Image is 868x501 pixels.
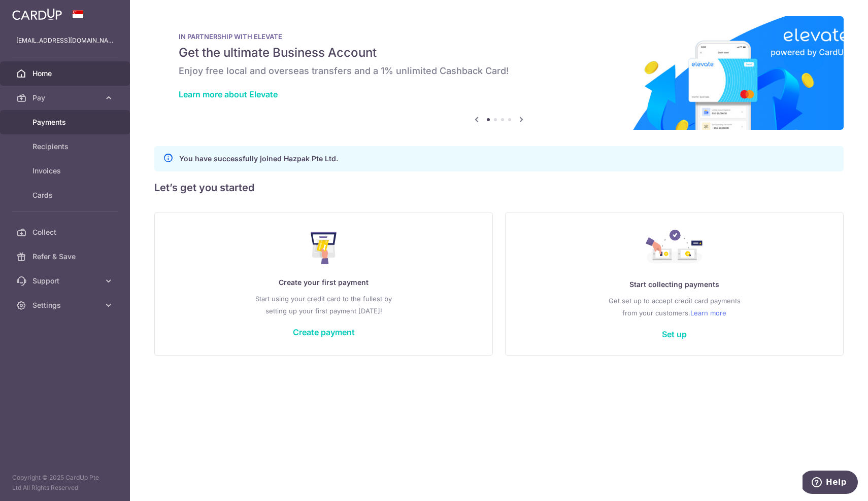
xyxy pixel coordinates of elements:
img: Collect Payment [646,230,704,266]
p: Start using your credit card to the fullest by setting up your first payment [DATE]! [175,293,472,317]
img: Make Payment [311,232,337,264]
a: Set up [662,329,687,339]
img: CardUp [12,8,62,20]
span: Home [32,68,99,79]
a: Create payment [293,327,355,337]
span: Recipients [32,141,99,152]
p: Start collecting payments [526,278,823,291]
h5: Let’s get you started [154,180,844,196]
p: IN PARTNERSHIP WITH ELEVATE [179,32,819,41]
h6: Enjoy free local and overseas transfers and a 1% unlimited Cashback Card! [179,65,819,77]
img: Renovation banner [154,16,844,130]
p: You have successfully joined Hazpak Pte Ltd. [179,153,338,165]
span: Pay [32,93,99,103]
a: Learn more [690,307,726,319]
span: Settings [32,300,99,310]
p: Create your first payment [175,276,472,289]
span: Refer & Save [32,252,99,262]
span: Support [32,276,99,286]
p: [EMAIL_ADDRESS][DOMAIN_NAME] [16,35,114,46]
span: Invoices [32,166,99,176]
h5: Get the ultimate Business Account [179,45,819,61]
iframe: Opens a widget where you can find more information [803,471,858,496]
a: Learn more about Elevate [179,89,278,99]
span: Payments [32,117,99,127]
p: Get set up to accept credit card payments from your customers. [526,295,823,319]
span: Cards [32,190,99,200]
span: Collect [32,227,99,237]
